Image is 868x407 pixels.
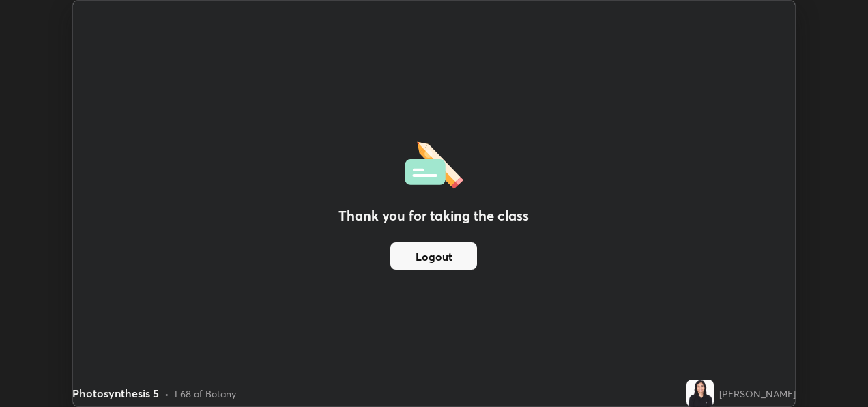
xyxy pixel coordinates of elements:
div: • [164,387,169,401]
div: L68 of Botany [175,387,236,401]
div: Photosynthesis 5 [72,385,159,402]
div: [PERSON_NAME] [719,387,796,401]
img: offlineFeedback.1438e8b3.svg [405,137,463,189]
img: a504949d96944ad79a7d84c32bb092ae.jpg [686,380,714,407]
button: Logout [390,242,477,270]
h2: Thank you for taking the class [338,206,529,226]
